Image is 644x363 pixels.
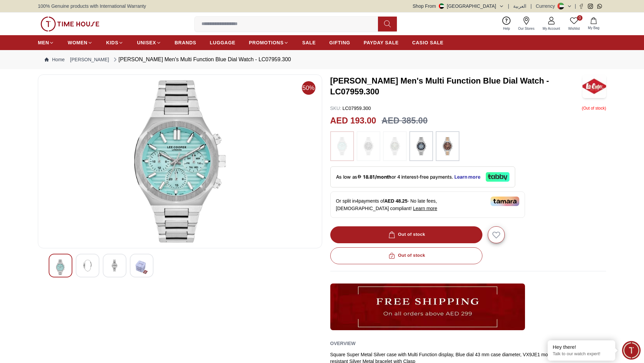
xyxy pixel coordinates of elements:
[384,198,407,204] span: AED 48.25
[112,55,291,64] div: [PERSON_NAME] Men's Multi Function Blue Dial Watch - LC07959.300
[330,105,371,112] p: LC07959.300
[136,259,148,275] img: Lee Cooper Men's Multi Function Blue Dial Watch - LC07959.300
[582,74,606,98] img: Lee Cooper Men's Multi Function Blue Dial Watch - LC07959.300
[330,106,341,111] span: SKU :
[508,3,509,9] span: |
[540,26,563,31] span: My Account
[302,39,316,46] span: SALE
[382,114,428,127] h3: AED 385.00
[330,191,525,218] div: Or split in 4 payments of - No late fees, [DEMOGRAPHIC_DATA] compliant!
[329,39,350,46] span: GIFTING
[106,39,118,46] span: KIDS
[439,3,444,9] img: United Arab Emirates
[499,15,514,32] a: Help
[588,4,593,9] a: Instagram
[109,259,121,272] img: Lee Cooper Men's Multi Function Blue Dial Watch - LC07959.300
[38,37,54,49] a: MEN
[330,338,356,348] h2: Overview
[582,105,606,112] p: ( Out of stock )
[68,39,88,46] span: WOMEN
[413,206,437,211] span: Learn more
[175,39,196,46] span: BRANDS
[386,135,403,158] img: ...
[137,37,161,49] a: UNISEX
[575,3,576,9] span: |
[45,56,65,63] a: Home
[553,351,610,357] p: Talk to our watch expert!
[364,37,399,49] a: PAYDAY SALE
[302,37,316,49] a: SALE
[500,26,513,31] span: Help
[566,26,582,31] span: Wishlist
[54,259,67,275] img: Lee Cooper Men's Multi Function Blue Dial Watch - LC07959.300
[175,37,196,49] a: BRANDS
[622,341,641,360] div: Chat Widget
[38,3,146,9] span: 100% Genuine products with International Warranty
[249,37,289,49] a: PROMOTIONS
[329,37,350,49] a: GIFTING
[330,283,525,330] img: ...
[330,75,583,97] h3: [PERSON_NAME] Men's Multi Function Blue Dial Watch - LC07959.300
[536,3,558,9] div: Currency
[585,25,602,30] span: My Bag
[137,39,156,46] span: UNISEX
[553,344,610,350] div: Hey there!
[530,3,532,9] span: |
[68,37,93,49] a: WOMEN
[41,17,99,31] img: ...
[360,135,377,158] img: ...
[577,15,582,21] span: 0
[564,15,584,32] a: 0Wishlist
[413,3,504,9] button: Shop From[GEOGRAPHIC_DATA]
[491,197,519,206] img: Tamara
[584,16,603,32] button: My Bag
[210,39,236,46] span: LUGGAGE
[413,135,430,158] img: ...
[38,39,49,46] span: MEN
[579,4,584,9] a: Facebook
[412,37,444,49] a: CASIO SALE
[302,81,315,95] span: 50%
[44,80,316,243] img: Lee Cooper Men's Multi Function Blue Dial Watch - LC07959.300
[210,37,236,49] a: LUGGAGE
[249,39,284,46] span: PROMOTIONS
[334,135,351,158] img: ...
[330,114,376,127] h2: AED 193.00
[597,4,602,9] a: Whatsapp
[514,15,539,32] a: Our Stores
[439,135,456,158] img: ...
[81,259,94,272] img: Lee Cooper Men's Multi Function Blue Dial Watch - LC07959.300
[70,56,109,63] a: [PERSON_NAME]
[513,3,526,9] button: العربية
[38,50,606,69] nav: Breadcrumb
[364,39,399,46] span: PAYDAY SALE
[412,39,444,46] span: CASIO SALE
[516,26,537,31] span: Our Stores
[106,37,123,49] a: KIDS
